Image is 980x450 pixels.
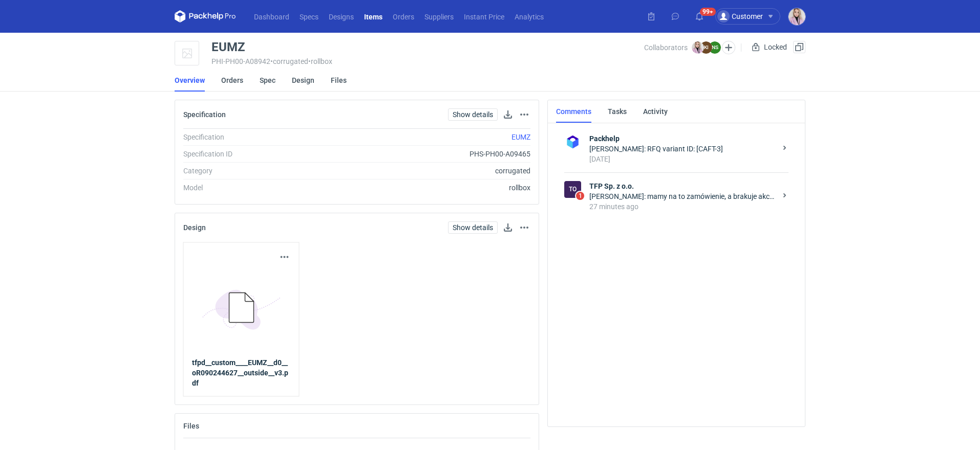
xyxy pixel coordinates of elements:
span: • corrugated [270,57,308,65]
div: PHS-PH00-A09465 [322,149,530,159]
figcaption: NS [709,41,721,54]
span: Collaborators [644,43,688,52]
figcaption: KI [700,41,712,54]
a: Spec [260,69,275,92]
div: Specification ID [183,149,322,159]
a: Items [359,10,388,22]
h2: Design [183,223,206,232]
a: Files [331,69,347,92]
div: rollbox [322,183,530,193]
strong: Packhelp [589,133,776,144]
button: Actions [518,108,530,121]
button: Download design [502,221,514,234]
div: EUMZ [211,41,245,53]
div: Model [183,183,322,193]
svg: Packhelp Pro [175,10,236,22]
a: Show details [448,108,498,121]
div: Category [183,166,322,176]
a: Tasks [608,100,627,123]
a: Orders [221,69,243,92]
img: Packhelp [564,133,581,150]
img: Klaudia Wiśniewska [789,8,805,25]
span: 1 [576,192,584,200]
span: • rollbox [308,57,332,65]
button: Actions [518,221,530,234]
strong: tfpd__custom____EUMZ__d0__oR090244627__outside__v3.pdf [192,358,288,387]
div: PHI-PH00-A08942 [211,57,644,65]
a: Show details [448,221,498,234]
div: corrugated [322,166,530,176]
a: Analytics [509,10,549,22]
figcaption: To [564,181,581,198]
h2: Specification [183,110,226,119]
a: Dashboard [249,10,294,22]
div: Specification [183,132,322,142]
button: 99+ [691,8,708,25]
a: Instant Price [459,10,509,22]
div: TFP Sp. z o.o. [564,181,581,198]
h2: Files [183,422,199,430]
a: Comments [556,100,591,123]
div: Customer [717,10,763,22]
a: tfpd__custom____EUMZ__d0__oR090244627__outside__v3.pdf [192,357,291,388]
div: [DATE] [589,154,776,164]
a: Activity [643,100,668,123]
div: [PERSON_NAME]: mamy na to zamówienie, a brakuje akceptu konstrukcji. uprzejmie proszę o podesłanie, [589,191,776,201]
a: Orders [388,10,419,22]
a: Suppliers [419,10,459,22]
a: Overview [175,69,205,92]
button: Actions [279,251,291,263]
a: Designs [324,10,359,22]
button: Download specification [502,108,514,121]
strong: TFP Sp. z o.o. [589,181,776,191]
button: Duplicate Item [793,41,805,53]
div: Locked [750,41,789,53]
img: Klaudia Wiśniewska [692,41,704,54]
a: EUMZ [512,133,530,141]
div: 27 minutes ago [589,201,776,212]
button: Edit collaborators [722,41,735,54]
a: Specs [294,10,324,22]
button: Customer [715,8,789,25]
div: [PERSON_NAME]: RFQ variant ID: [CAFT-3] [589,144,776,154]
a: Design [292,69,314,92]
